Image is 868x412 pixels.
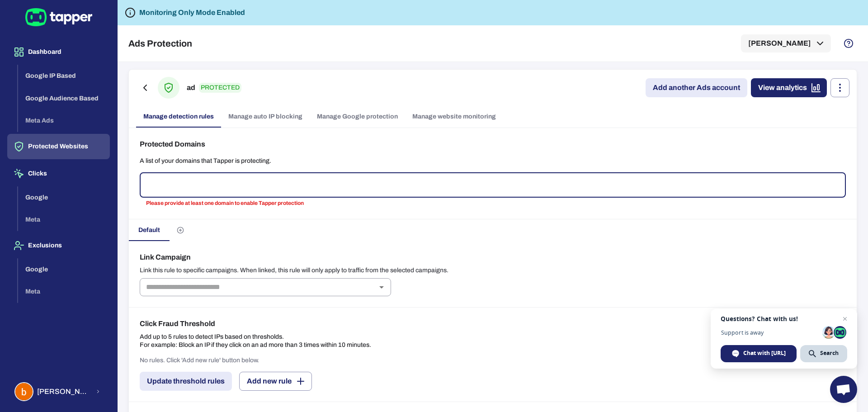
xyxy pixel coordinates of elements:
a: Add another Ads account [646,78,747,97]
a: Dashboard [7,47,110,55]
span: Search [800,345,847,362]
p: Please provide at least one domain to enable Tapper protection [146,199,840,208]
a: Manage detection rules [136,106,221,128]
button: Update threshold rules [140,372,232,391]
button: bernard rabinovich[PERSON_NAME] [PERSON_NAME] [7,379,110,405]
a: Open chat [830,376,857,403]
button: Google IP Based [18,65,110,87]
button: Create custom rules [170,219,191,241]
button: Protected Websites [7,134,110,159]
a: Google IP Based [18,71,110,79]
p: Add up to 5 rules to detect IPs based on thresholds. For example: Block an IP if they click on an... [140,333,371,349]
h6: Protected Domains [140,139,846,150]
span: Chat with [URL] [743,349,786,357]
button: Google [18,258,110,281]
p: PROTECTED [199,83,241,93]
a: View analytics [751,78,827,97]
button: Google Audience Based [18,87,110,110]
h6: Click Fraud Threshold [140,318,371,329]
a: Protected Websites [7,142,110,150]
h5: Ads Protection [128,38,192,49]
a: Manage Google protection [310,106,405,128]
button: Dashboard [7,39,110,65]
span: Chat with [URL] [721,345,797,362]
p: Link this rule to specific campaigns. When linked, this rule will only apply to traffic from the ... [140,266,846,275]
button: Exclusions [7,233,110,258]
span: Search [820,349,839,357]
h6: ad [187,82,195,93]
p: No rules. Click 'Add new rule' button below. [140,356,259,365]
p: A list of your domains that Tapper is protecting. [140,157,846,165]
span: Questions? Chat with us! [721,315,847,322]
h6: Monitoring Only Mode Enabled [139,7,245,18]
button: Google [18,186,110,209]
button: Clicks [7,161,110,186]
a: Manage auto IP blocking [221,106,310,128]
a: Clicks [7,169,110,177]
button: Add new rule [239,372,312,391]
span: Support is away [721,329,819,336]
img: bernard rabinovich [15,383,33,400]
a: Exclusions [7,241,110,249]
a: Google [18,193,110,200]
a: Google [18,265,110,272]
a: Manage website monitoring [405,106,503,128]
h6: Link Campaign [140,252,846,263]
a: Google Audience Based [18,94,110,101]
svg: Tapper is not blocking any fraudulent activity for this domain [125,7,136,18]
span: [PERSON_NAME] [PERSON_NAME] [37,387,90,396]
span: Default [138,226,160,234]
button: Open [375,281,388,294]
button: [PERSON_NAME] [741,34,831,52]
